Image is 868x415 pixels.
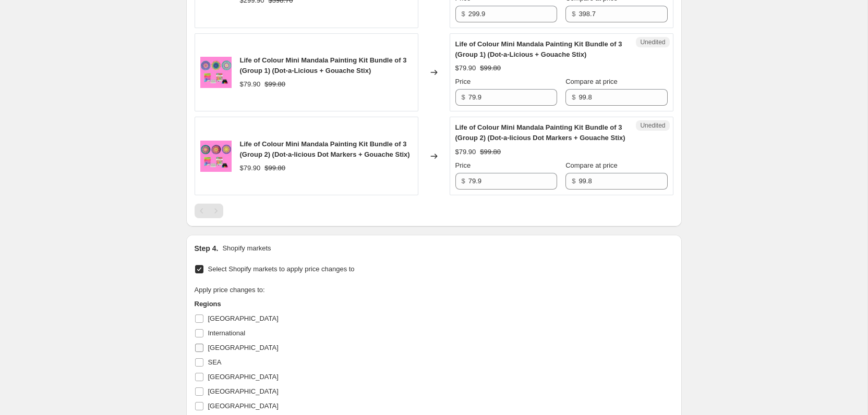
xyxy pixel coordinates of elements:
strike: $99.80 [480,147,501,157]
strike: $99.80 [480,63,501,73]
span: Unedited [640,121,665,130]
div: $79.90 [455,147,476,157]
span: $ [462,10,465,18]
span: International [208,329,246,337]
span: Compare at price [565,78,618,85]
span: Price [455,161,471,169]
span: $ [572,10,575,18]
span: [GEOGRAPHIC_DATA] [208,387,279,395]
h2: Step 4. [195,243,219,254]
span: Life of Colour Mini Mandala Painting Kit Bundle of 3 (Group 1) (Dot-a-Licious + Gouache Stix) [240,56,407,74]
span: [GEOGRAPHIC_DATA] [208,402,279,410]
strike: $99.80 [264,163,285,173]
div: $79.90 [240,79,261,90]
div: $79.90 [455,63,476,73]
span: [GEOGRAPHIC_DATA] [208,373,279,381]
span: SEA [208,358,222,366]
span: [GEOGRAPHIC_DATA] [208,344,279,351]
span: Life of Colour Mini Mandala Painting Kit Bundle of 3 (Group 2) (Dot-a-licious Dot Markers + Gouac... [240,140,410,158]
div: $79.90 [240,163,261,173]
span: Life of Colour Mini Mandala Painting Kit Bundle of 3 (Group 2) (Dot-a-licious Dot Markers + Gouac... [455,123,625,142]
span: $ [462,93,465,101]
nav: Pagination [195,204,223,218]
span: Apply price changes to: [195,286,265,294]
h3: Regions [195,299,393,309]
span: Price [455,78,471,85]
strike: $99.80 [264,79,285,90]
span: Compare at price [565,161,618,169]
span: Select Shopify markets to apply price changes to [208,265,355,273]
p: Shopify markets [222,243,271,254]
span: [GEOGRAPHIC_DATA] [208,315,279,322]
img: Photoroom_20250822_090824_27474d60-255b-42bc-8583-409fa861fd6c_80x.jpg [200,141,232,172]
img: Photoroom_20250822_091643_27efa9cc-4046-4964-8d9b-d20e6df4e486_80x.jpg [200,57,232,88]
span: Life of Colour Mini Mandala Painting Kit Bundle of 3 (Group 1) (Dot-a-Licious + Gouache Stix) [455,40,622,58]
span: $ [462,177,465,185]
span: $ [572,93,575,101]
span: Unedited [640,38,665,46]
span: $ [572,177,575,185]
